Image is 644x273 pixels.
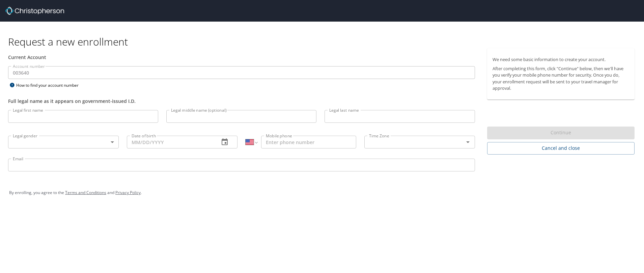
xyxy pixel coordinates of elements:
[493,144,629,153] span: Cancel and close
[65,190,106,195] a: Terms and Conditions
[115,190,141,195] a: Privacy Policy
[127,136,214,148] input: MM/DD/YYYY
[261,136,356,148] input: Enter phone number
[8,81,92,89] div: How to find your account number
[8,98,475,105] div: Full legal name as it appears on government-issued I.D.
[487,142,635,155] button: Cancel and close
[8,136,119,148] div: ​
[8,35,640,48] h1: Request a new enrollment
[5,7,64,15] img: cbt logo
[8,54,475,61] div: Current Account
[493,65,629,91] p: After completing this form, click "Continue" below, then we'll have you verify your mobile phone ...
[9,184,635,201] div: By enrolling, you agree to the and .
[463,137,473,147] button: Open
[493,56,629,63] p: We need some basic information to create your account.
